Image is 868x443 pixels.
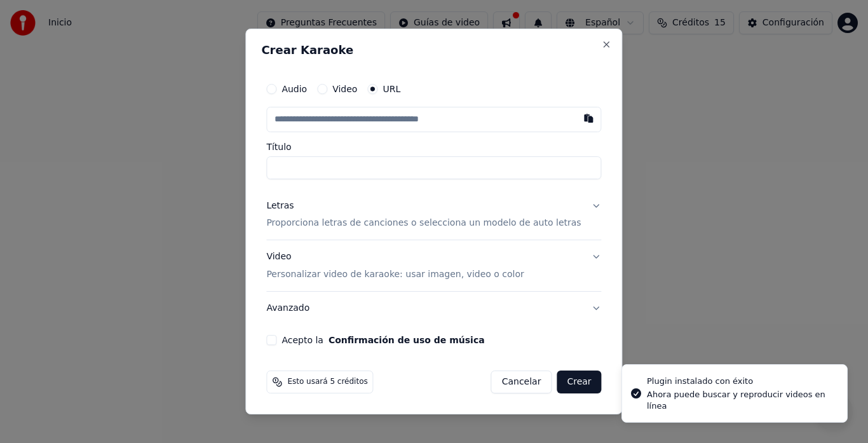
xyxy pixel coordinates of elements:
[266,189,601,240] button: LetrasProporciona letras de canciones o selecciona un modelo de auto letras
[266,217,581,230] p: Proporciona letras de canciones o selecciona un modelo de auto letras
[281,336,484,344] label: Acepto la
[287,377,367,387] span: Esto usará 5 créditos
[266,142,601,151] label: Título
[266,251,524,282] div: Video
[261,44,606,56] h2: Crear Karaoke
[266,268,524,281] p: Personalizar video de karaoke: usar imagen, video o color
[266,241,601,292] button: VideoPersonalizar video de karaoke: usar imagen, video o color
[557,371,601,393] button: Crear
[266,200,294,212] div: Letras
[383,85,400,93] label: URL
[491,371,552,393] button: Cancelar
[281,85,307,93] label: Audio
[266,292,601,325] button: Avanzado
[332,85,357,93] label: Video
[329,336,485,344] button: Acepto la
